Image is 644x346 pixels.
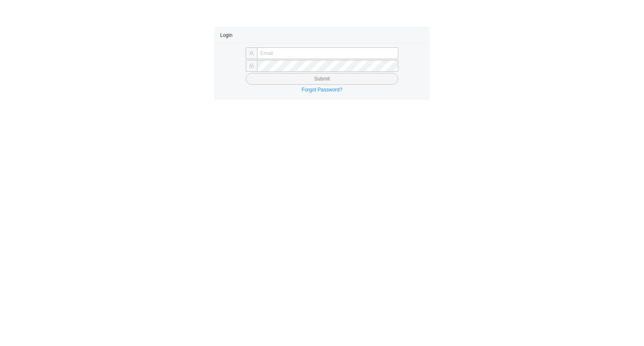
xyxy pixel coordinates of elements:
button: Submit [246,73,398,85]
span: user [249,51,254,56]
a: Forgot Password? [301,87,342,93]
span: lock [249,63,254,68]
input: Email [257,47,398,59]
div: Login [220,27,424,43]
